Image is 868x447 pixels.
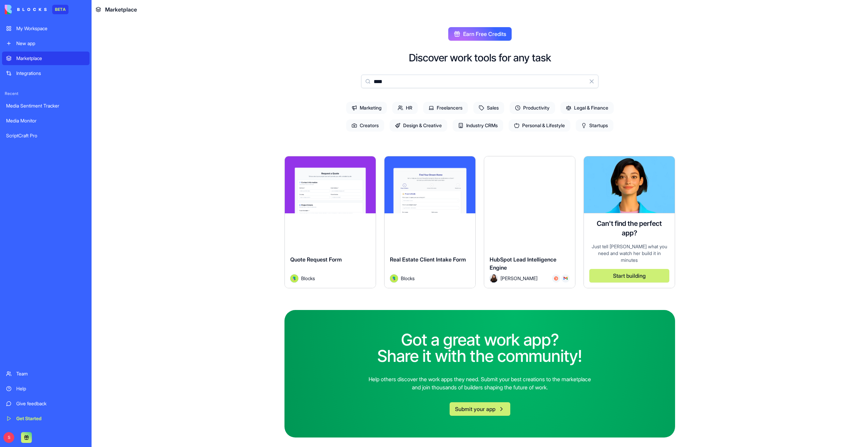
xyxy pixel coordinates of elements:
[490,255,570,274] div: HubSpot Lead Intelligence Engine
[392,102,418,114] span: HR
[6,132,85,139] div: ScriptCraft Pro
[377,332,582,364] h2: Got a great work app? Share it with the community!
[2,99,90,113] a: Media Sentiment Tracker
[346,119,384,132] span: Creators
[290,255,370,274] div: Quote Request Form
[2,52,90,65] a: Marketplace
[576,119,613,132] span: Startups
[448,27,512,41] button: Earn Free Credits
[390,255,470,274] div: Real Estate Client Intake Form
[2,129,90,142] a: ScriptCraft Pro
[463,30,506,38] span: Earn Free Credits
[16,385,85,392] div: Help
[401,275,415,282] span: Blocks
[390,256,466,263] span: Real Estate Client Intake Form
[560,102,614,114] span: Legal & Finance
[390,119,447,132] span: Design & Creative
[6,102,85,109] div: Media Sentiment Tracker
[16,370,85,377] div: Team
[490,256,556,271] span: HubSpot Lead Intelligence Engine
[301,275,315,282] span: Blocks
[500,275,537,282] span: [PERSON_NAME]
[564,276,568,280] img: Gmail_trouth.svg
[450,402,510,416] button: Submit your app
[490,274,498,283] img: Avatar
[2,66,90,80] a: Integrations
[423,102,468,114] span: Freelancers
[2,114,90,128] a: Media Monitor
[453,119,503,132] span: Industry CRMs
[2,367,90,381] a: Team
[52,5,68,14] div: BETA
[2,22,90,35] a: My Workspace
[584,156,675,213] img: Ella AI assistant
[346,102,387,114] span: Marketing
[5,5,68,14] a: BETA
[589,219,669,238] h4: Can't find the perfect app?
[5,5,47,14] img: logo
[2,382,90,395] a: Help
[473,102,504,114] span: Sales
[554,276,558,280] img: Hubspot_zz4hgj.svg
[509,119,570,132] span: Personal & Lifestyle
[384,156,476,288] a: Real Estate Client Intake FormAvatarBlocks
[2,412,90,425] a: Get Started
[2,397,90,410] a: Give feedback
[510,102,555,114] span: Productivity
[290,274,298,283] img: Avatar
[409,52,551,64] h2: Discover work tools for any task
[16,415,85,422] div: Get Started
[16,25,85,32] div: My Workspace
[584,156,675,288] a: Ella AI assistantCan't find the perfect app?Just tell [PERSON_NAME] what you need and watch her b...
[16,55,85,62] div: Marketplace
[16,400,85,407] div: Give feedback
[589,243,669,264] div: Just tell [PERSON_NAME] what you need and watch her build it in minutes
[105,5,137,14] span: Marketplace
[16,40,85,47] div: New app
[366,375,594,391] p: Help others discover the work apps they need. Submit your best creations to the marketplace and j...
[589,269,669,283] button: Start building
[6,117,85,124] div: Media Monitor
[3,432,14,443] span: S
[390,274,398,283] img: Avatar
[290,256,342,263] span: Quote Request Form
[284,156,376,288] a: Quote Request FormAvatarBlocks
[16,70,85,77] div: Integrations
[484,156,575,288] a: HubSpot Lead Intelligence EngineAvatar[PERSON_NAME]
[2,91,90,96] span: Recent
[2,37,90,50] a: New app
